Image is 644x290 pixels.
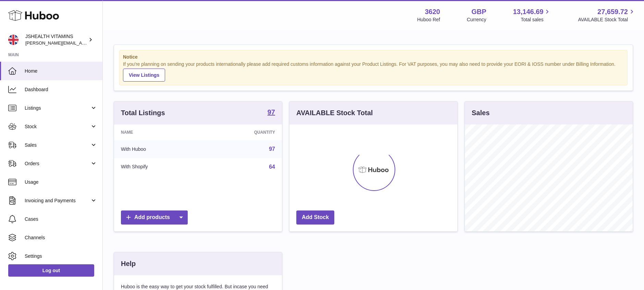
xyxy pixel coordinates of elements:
[25,86,97,93] span: Dashboard
[121,259,136,268] h3: Help
[296,210,334,225] a: Add Stock
[597,7,628,16] span: 27,659.72
[25,142,90,148] span: Sales
[472,108,490,118] h3: Sales
[114,140,205,158] td: With Huboo
[123,69,165,82] a: View Listings
[25,123,90,130] span: Stock
[121,108,165,118] h3: Total Listings
[296,108,373,118] h3: AVAILABLE Stock Total
[471,7,486,16] strong: GBP
[25,253,97,259] span: Settings
[269,146,275,152] a: 97
[8,35,18,45] img: francesca@jshealthvitamins.com
[513,7,551,23] a: 13,146.69 Total sales
[268,109,275,117] a: 97
[269,164,275,170] a: 64
[25,179,97,185] span: Usage
[578,7,636,23] a: 27,659.72 AVAILABLE Stock Total
[114,124,205,140] th: Name
[25,216,97,222] span: Cases
[25,40,137,46] span: [PERSON_NAME][EMAIL_ADDRESS][DOMAIN_NAME]
[121,210,188,225] a: Add products
[25,105,90,111] span: Listings
[123,54,624,60] strong: Notice
[25,234,97,241] span: Channels
[268,109,275,116] strong: 97
[25,197,90,204] span: Invoicing and Payments
[578,16,636,23] span: AVAILABLE Stock Total
[25,160,90,167] span: Orders
[467,16,486,23] div: Currency
[205,124,282,140] th: Quantity
[417,16,440,23] div: Huboo Ref
[513,7,543,16] span: 13,146.69
[521,16,551,23] span: Total sales
[25,33,87,46] div: JSHEALTH VITAMINS
[25,68,97,74] span: Home
[123,61,624,82] div: If you're planning on sending your products internationally please add required customs informati...
[8,264,94,277] a: Log out
[425,7,440,16] strong: 3620
[114,158,205,176] td: With Shopify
